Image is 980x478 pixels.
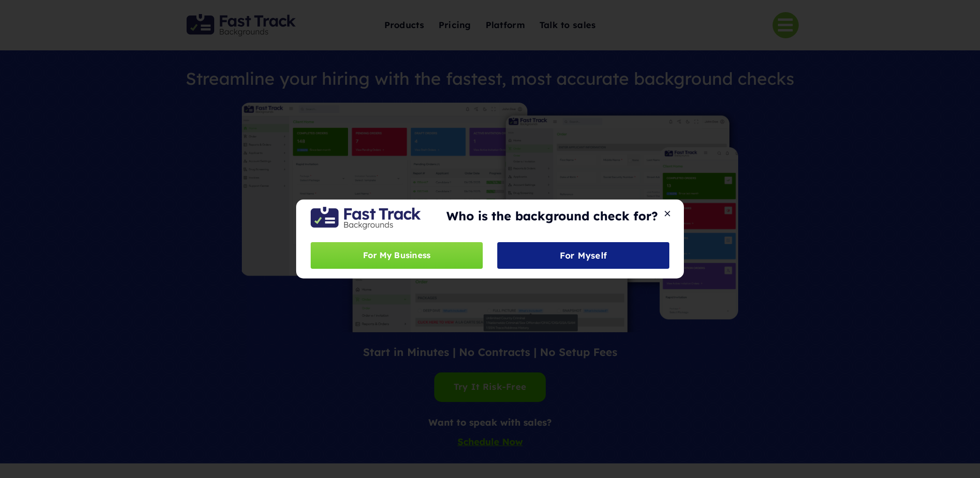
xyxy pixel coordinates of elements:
span: For My Business [363,248,431,262]
img: Fast Track Backgrounds Logo [311,207,421,230]
a: For Myself [497,242,669,269]
strong: Who is the background check for? [446,208,658,223]
button: Close [661,209,674,218]
span: For Myself [560,250,607,261]
a: For My Business [311,242,483,269]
